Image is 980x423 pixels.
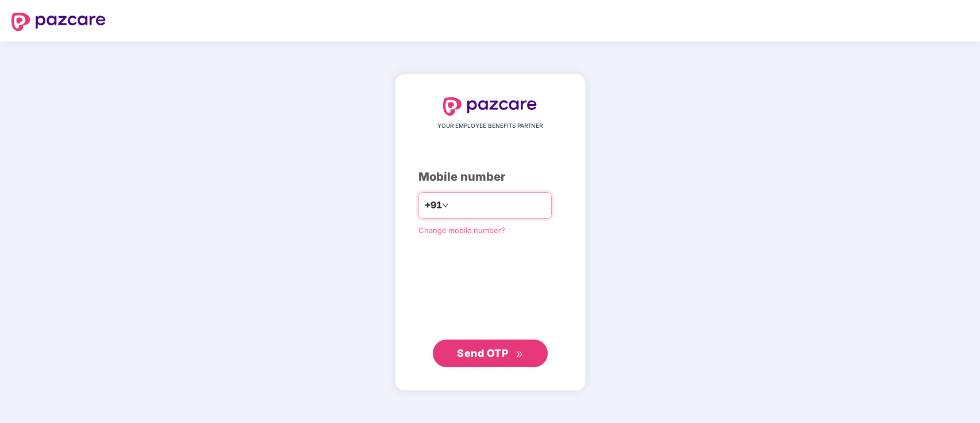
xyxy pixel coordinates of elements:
[418,168,562,186] div: Mobile number
[437,121,543,131] span: YOUR EMPLOYEE BENEFITS PARTNER
[433,340,548,367] button: Send OTPdouble-right
[425,198,442,212] span: +91
[443,97,537,116] img: logo
[11,13,106,31] img: logo
[418,226,505,235] a: Change mobile number?
[442,202,449,209] span: down
[516,350,523,358] span: double-right
[457,347,508,359] span: Send OTP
